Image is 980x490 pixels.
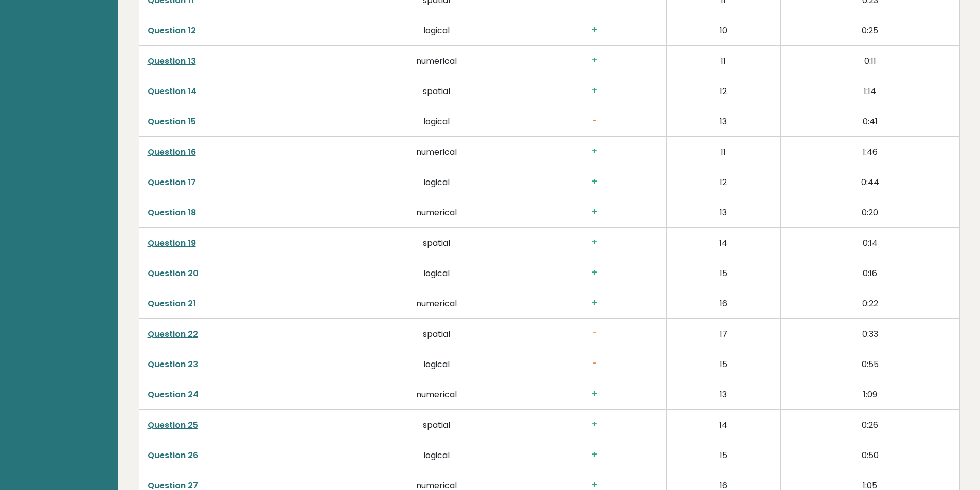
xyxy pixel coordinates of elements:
a: Question 17 [148,176,196,188]
td: 12 [666,76,780,106]
a: Question 14 [148,85,197,97]
a: Question 20 [148,267,199,279]
td: 0:11 [780,46,959,76]
h3: + [531,449,658,460]
td: numerical [350,137,523,167]
td: 13 [666,197,780,228]
h3: + [531,176,658,187]
td: 0:16 [780,258,959,288]
td: logical [350,258,523,288]
h3: + [531,237,658,248]
td: 0:50 [780,440,959,470]
a: Question 13 [148,55,196,67]
td: spatial [350,76,523,106]
td: 0:22 [780,288,959,319]
td: 15 [666,440,780,470]
td: 11 [666,46,780,76]
h3: + [531,419,658,430]
td: 16 [666,288,780,319]
td: 0:25 [780,15,959,46]
a: Question 19 [148,237,196,249]
td: 13 [666,106,780,137]
td: 1:46 [780,137,959,167]
td: numerical [350,46,523,76]
a: Question 23 [148,358,198,370]
td: 0:26 [780,410,959,440]
td: 0:20 [780,197,959,228]
td: spatial [350,410,523,440]
td: logical [350,440,523,470]
h3: - [531,116,658,126]
td: 17 [666,319,780,349]
h3: + [531,207,658,217]
a: Question 25 [148,419,198,431]
td: 0:44 [780,167,959,197]
td: 10 [666,15,780,46]
a: Question 22 [148,328,198,340]
h3: + [531,85,658,96]
td: 1:09 [780,379,959,410]
td: 13 [666,379,780,410]
h3: + [531,55,658,66]
h3: - [531,328,658,339]
td: logical [350,167,523,197]
td: logical [350,349,523,379]
h3: + [531,25,658,35]
td: logical [350,15,523,46]
td: 0:14 [780,228,959,258]
a: Question 26 [148,449,198,461]
td: 0:55 [780,349,959,379]
td: 0:33 [780,319,959,349]
a: Question 18 [148,207,196,219]
h3: + [531,298,658,308]
td: 12 [666,167,780,197]
a: Question 24 [148,389,199,401]
h3: + [531,146,658,157]
td: numerical [350,197,523,228]
h3: + [531,267,658,278]
a: Question 12 [148,25,196,37]
td: 0:41 [780,106,959,137]
td: 14 [666,228,780,258]
td: 14 [666,410,780,440]
td: logical [350,106,523,137]
td: 15 [666,349,780,379]
td: 15 [666,258,780,288]
a: Question 15 [148,116,196,128]
td: 1:14 [780,76,959,106]
h3: - [531,358,658,369]
a: Question 21 [148,298,196,310]
td: 11 [666,137,780,167]
td: spatial [350,228,523,258]
td: numerical [350,288,523,319]
td: numerical [350,379,523,410]
h3: + [531,389,658,400]
td: spatial [350,319,523,349]
a: Question 16 [148,146,196,158]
